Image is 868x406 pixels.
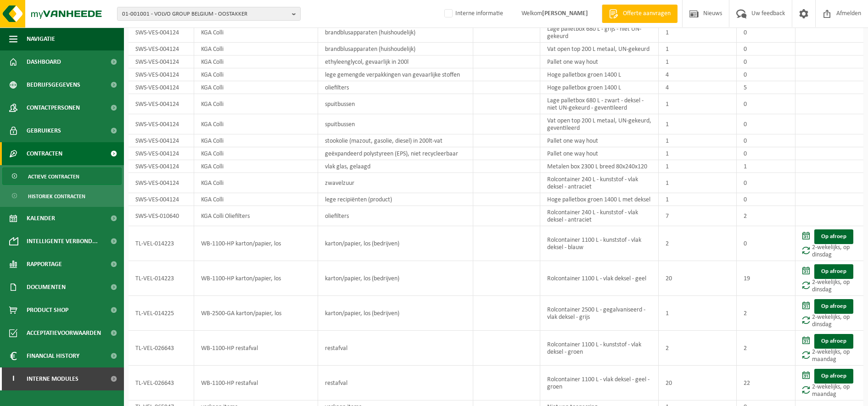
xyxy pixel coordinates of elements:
td: 0 [737,134,795,147]
td: TL-VEL-014225 [129,296,194,331]
td: 7 [659,206,737,226]
span: Rapportage [27,253,62,276]
td: 1 [659,193,737,206]
td: 2 [659,226,737,261]
label: Interne informatie [442,7,503,21]
strong: [PERSON_NAME] [542,10,588,17]
td: Pallet one way hout [540,134,659,147]
td: 5 [737,81,795,94]
td: 1 [659,114,737,134]
td: KGA Colli [194,147,318,160]
td: 2-wekelijks, op maandag [795,331,863,366]
td: oliefilters [318,206,473,226]
td: geëxpandeerd polystyreen (EPS), niet recycleerbaar [318,147,473,160]
td: karton/papier, los (bedrijven) [318,296,473,331]
td: 1 [659,147,737,160]
td: 2 [737,331,795,366]
td: SWS-VES-004124 [129,43,194,56]
td: Rolcontainer 1100 L - kunststof - vlak deksel - groen [540,331,659,366]
span: 01-001001 - VOLVO GROUP BELGIUM - OOSTAKKER [122,7,288,21]
td: karton/papier, los (bedrijven) [318,226,473,261]
td: SWS-VES-004124 [129,160,194,173]
td: KGA Colli [194,134,318,147]
td: KGA Colli [194,68,318,81]
td: 0 [737,173,795,193]
td: 20 [659,261,737,296]
td: SWS-VES-004124 [129,68,194,81]
a: Historiek contracten [2,187,122,205]
span: Gebruikers [27,119,61,142]
td: Hoge palletbox groen 1400 L [540,81,659,94]
td: Rolcontainer 1100 L - vlak deksel - geel [540,261,659,296]
td: 1 [659,56,737,68]
td: SWS-VES-004124 [129,94,194,114]
td: zwavelzuur [318,173,473,193]
a: Actieve contracten [2,167,122,185]
span: Financial History [27,345,79,367]
td: 0 [737,114,795,134]
a: Op afroep [814,334,853,349]
td: 20 [659,366,737,400]
td: Rolcontainer 1100 L - vlak deksel - geel - groen [540,366,659,400]
td: 0 [737,193,795,206]
td: Rolcontainer 1100 L - kunststof - vlak deksel - blauw [540,226,659,261]
td: Metalen box 2300 L breed 80x240x120 [540,160,659,173]
span: Intelligente verbond... [27,230,98,253]
td: 1 [659,94,737,114]
span: Dashboard [27,50,61,73]
td: 2 [737,296,795,331]
td: 19 [737,261,795,296]
td: lege gemengde verpakkingen van gevaarlijke stoffen [318,68,473,81]
td: 2 [737,206,795,226]
td: karton/papier, los (bedrijven) [318,261,473,296]
td: SWS-VES-004124 [129,134,194,147]
span: Bedrijfsgegevens [27,73,80,96]
td: Pallet one way hout [540,56,659,68]
td: KGA Colli [194,22,318,43]
td: spuitbussen [318,94,473,114]
td: oliefilters [318,81,473,94]
span: Actieve contracten [28,168,79,185]
td: 1 [659,43,737,56]
td: 0 [737,68,795,81]
a: Offerte aanvragen [602,5,678,23]
td: SWS-VES-004124 [129,22,194,43]
td: WB-1100-HP restafval [194,366,318,400]
a: Op afroep [814,299,853,314]
td: Pallet one way hout [540,147,659,160]
td: SWS-VES-010640 [129,206,194,226]
span: Acceptatievoorwaarden [27,322,101,345]
td: Rolcontainer 2500 L - gegalvaniseerd - vlak deksel - grijs [540,296,659,331]
td: 4 [659,81,737,94]
td: 1 [659,134,737,147]
td: WB-1100-HP karton/papier, los [194,261,318,296]
td: TL-VEL-026643 [129,331,194,366]
td: 0 [737,226,795,261]
td: WB-1100-HP karton/papier, los [194,226,318,261]
td: 0 [737,147,795,160]
td: Vat open top 200 L metaal, UN-gekeurd, geventileerd [540,114,659,134]
span: Historiek contracten [28,188,85,205]
td: 2-wekelijks, op dinsdag [795,296,863,331]
td: SWS-VES-004124 [129,193,194,206]
td: 1 [659,22,737,43]
td: ethyleenglycol, gevaarlijk in 200l [318,56,473,68]
td: Rolcontainer 240 L - kunststof - vlak deksel - antraciet [540,173,659,193]
td: vlak glas, gelaagd [318,160,473,173]
td: KGA Colli [194,193,318,206]
td: 1 [659,173,737,193]
td: Lage palletbox 680 L - zwart - deksel - niet UN-gekeurd - geventileerd [540,94,659,114]
span: Documenten [27,276,66,299]
td: Hoge palletbox groen 1400 L met deksel [540,193,659,206]
span: Contracten [27,142,62,165]
td: KGA Colli [194,43,318,56]
td: 4 [659,68,737,81]
td: WB-1100-HP restafval [194,331,318,366]
a: Op afroep [814,264,853,279]
td: 1 [659,296,737,331]
td: KGA Colli [194,94,318,114]
td: 0 [737,22,795,43]
td: 22 [737,366,795,400]
td: KGA Colli [194,56,318,68]
td: Rolcontainer 240 L - kunststof - vlak deksel - antraciet [540,206,659,226]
